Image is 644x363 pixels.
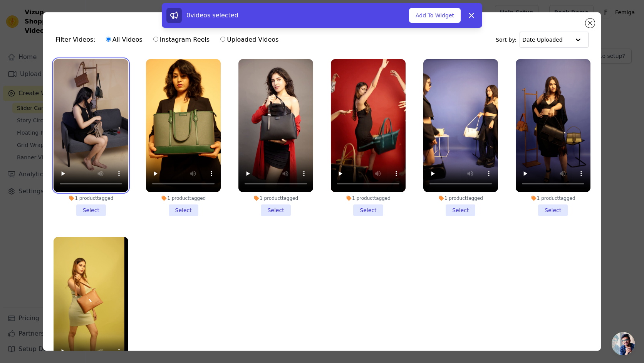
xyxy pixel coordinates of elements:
span: 0 videos selected [186,12,238,19]
div: 1 product tagged [146,195,221,201]
div: 1 product tagged [54,195,128,201]
label: Instagram Reels [153,35,210,45]
label: All Videos [106,35,143,45]
a: Open chat [612,332,635,355]
div: Sort by: [496,32,589,48]
button: Add To Widget [409,8,461,23]
div: 1 product tagged [238,195,313,201]
div: 1 product tagged [516,195,590,201]
div: 1 product tagged [331,195,406,201]
div: 1 product tagged [423,195,498,201]
label: Uploaded Videos [220,35,279,45]
div: Filter Videos: [55,31,283,49]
